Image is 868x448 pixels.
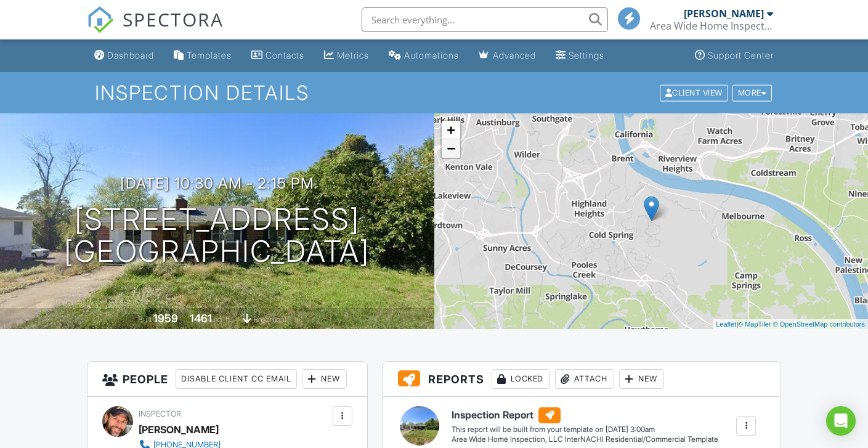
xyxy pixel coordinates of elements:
span: basement [253,315,286,324]
div: Settings [569,50,604,60]
div: New [302,369,347,389]
div: Support Center [708,50,774,60]
a: Advanced [474,44,541,67]
div: | [713,319,868,330]
span: sq. ft. [214,315,231,324]
h1: Inspection Details [95,82,774,104]
img: The Best Home Inspection Software - Spectora [87,6,114,33]
div: Client View [660,84,728,101]
h1: [STREET_ADDRESS] [GEOGRAPHIC_DATA] [64,203,370,269]
div: Disable Client CC Email [176,369,297,389]
div: Automations [404,50,459,60]
div: Dashboard [107,50,154,60]
a: Contacts [246,44,309,67]
a: Zoom in [442,121,460,139]
a: Automations (Basic) [384,44,464,67]
a: Zoom out [442,139,460,158]
div: Area Wide Home Inspection, LLC InterNACHI Residential/Commercial Template [452,434,718,445]
div: Contacts [266,50,304,60]
div: Area Wide Home Inspection, LLC [650,20,773,32]
a: SPECTORA [87,17,224,43]
div: Open Intercom Messenger [826,406,856,436]
div: [PERSON_NAME] [684,7,764,20]
a: Support Center [690,44,779,67]
h3: People [87,362,367,397]
h3: [DATE] 10:30 am - 2:15 pm [120,175,314,192]
div: Locked [492,369,550,389]
input: Search everything... [362,7,608,32]
div: More [732,84,773,101]
a: Leaflet [716,320,736,328]
a: © MapTiler [738,320,771,328]
a: Settings [551,44,609,67]
span: SPECTORA [123,6,224,32]
a: Client View [659,88,731,97]
div: Advanced [493,50,536,60]
div: Metrics [337,50,369,60]
div: 1461 [190,312,212,325]
div: Attach [555,369,614,389]
div: New [619,369,664,389]
h6: Inspection Report [452,407,718,423]
a: Metrics [319,44,374,67]
span: Inspector [139,409,181,418]
a: Templates [169,44,237,67]
a: © OpenStreetMap contributors [773,320,865,328]
a: Dashboard [89,44,159,67]
div: 1959 [153,312,178,325]
h3: Reports [383,362,781,397]
div: Templates [187,50,232,60]
div: This report will be built from your template on [DATE] 3:00am [452,425,718,434]
div: [PERSON_NAME] [139,420,219,439]
span: Built [138,315,152,324]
